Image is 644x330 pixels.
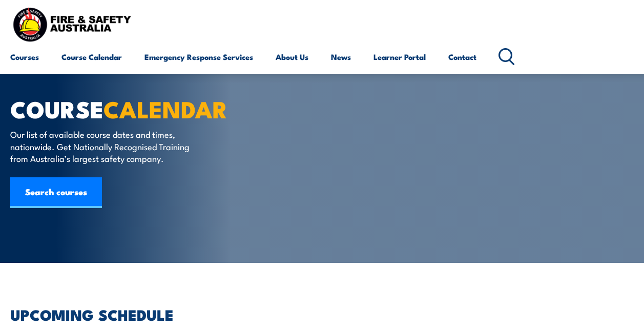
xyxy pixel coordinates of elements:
[144,45,253,69] a: Emergency Response Services
[103,91,227,126] strong: CALENDAR
[276,45,308,69] a: About Us
[373,45,426,69] a: Learner Portal
[10,307,634,321] h2: UPCOMING SCHEDULE
[10,177,102,208] a: Search courses
[10,98,263,118] h1: COURSE
[331,45,351,69] a: News
[61,45,122,69] a: Course Calendar
[10,45,39,69] a: Courses
[10,128,197,164] p: Our list of available course dates and times, nationwide. Get Nationally Recognised Training from...
[448,45,476,69] a: Contact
